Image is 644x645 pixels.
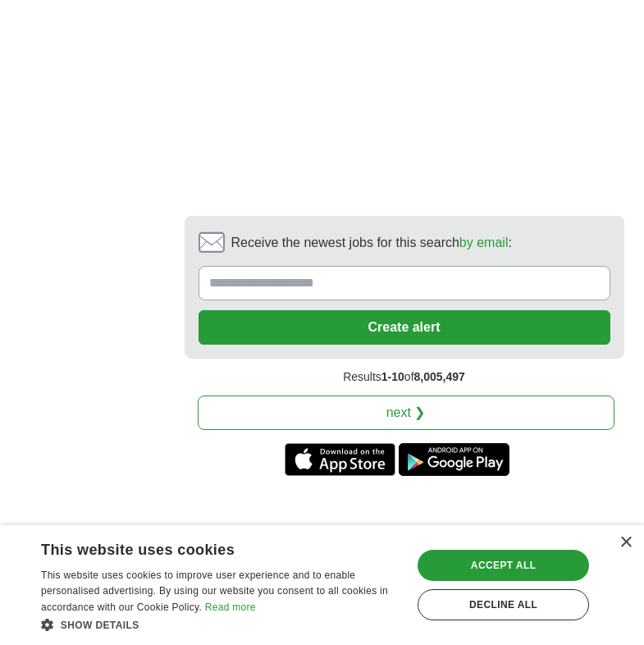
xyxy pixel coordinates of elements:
[198,396,614,430] a: next ❯
[205,602,256,613] a: Read more, opens a new window
[79,524,268,538] strong: Jobs in [GEOGRAPHIC_DATA]
[459,236,509,249] a: by email
[414,370,465,383] span: 8,005,497
[399,443,509,476] a: Get the Android app
[21,524,48,538] a: Jobs
[41,570,388,614] span: This website uses cookies to improve user experience and to enable personalised advertising. By u...
[41,535,360,560] div: This website uses cookies
[61,620,139,631] span: Show details
[185,359,624,396] div: Results of
[231,233,512,253] span: Receive the newest jobs for this search :
[199,310,610,345] button: Create alert
[418,589,589,620] div: Decline all
[619,537,632,549] div: Close
[58,524,69,538] span: ❯
[418,550,589,581] div: Accept all
[41,616,401,633] div: Show details
[285,443,395,476] a: Get the iPhone app
[381,370,404,383] span: 1-10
